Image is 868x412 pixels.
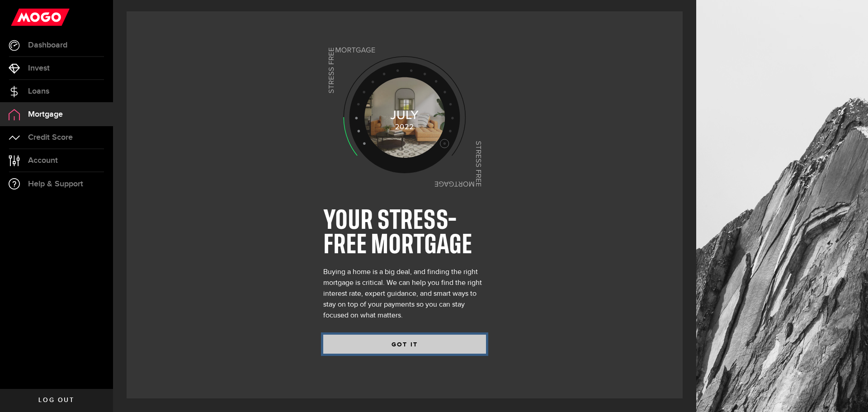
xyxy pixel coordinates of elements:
span: Help & Support [28,180,83,188]
span: Dashboard [28,41,67,49]
span: Loans [28,87,49,95]
span: Invest [28,64,50,72]
span: Log out [38,397,74,403]
div: Buying a home is a big deal, and finding the right mortgage is critical. We can help you find the... [323,267,486,321]
span: Credit Score [28,133,73,142]
button: GOT IT [323,335,486,354]
span: Account [28,156,58,165]
button: Open LiveChat chat widget [7,4,34,31]
span: Mortgage [28,110,63,118]
h1: YOUR STRESS-FREE MORTGAGE [323,209,486,258]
